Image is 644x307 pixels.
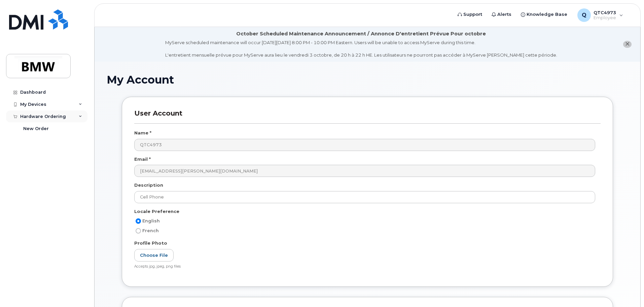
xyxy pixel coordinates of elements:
span: English [142,218,160,223]
div: Accepts jpg, jpeg, png files [134,264,595,269]
iframe: Messenger Launcher [615,278,639,302]
label: Name * [134,130,151,136]
div: MyServe scheduled maintenance will occur [DATE][DATE] 8:00 PM - 10:00 PM Eastern. Users will be u... [165,39,557,58]
input: French [136,228,141,234]
label: Email * [134,156,151,162]
input: English [136,218,141,224]
label: Description [134,182,163,188]
div: October Scheduled Maintenance Announcement / Annonce D'entretient Prévue Pour octobre [236,30,486,37]
label: Locale Preference [134,208,179,215]
h1: My Account [107,74,628,86]
h3: User Account [134,109,601,124]
label: Choose File [134,249,174,262]
span: French [142,228,159,233]
button: close notification [623,41,632,48]
label: Profile Photo [134,240,167,246]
